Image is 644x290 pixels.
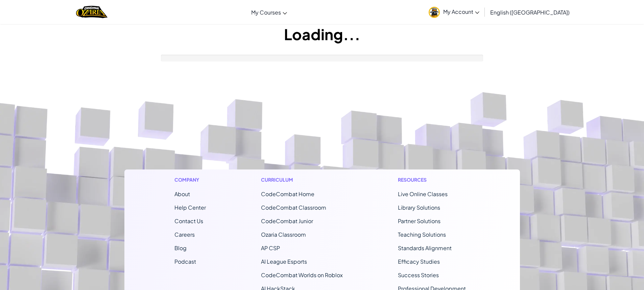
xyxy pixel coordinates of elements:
[487,3,573,21] a: English ([GEOGRAPHIC_DATA])
[443,8,479,15] span: My Account
[76,5,108,19] a: Ozaria by CodeCombat logo
[261,271,343,279] a: CodeCombat Worlds on Roblox
[429,7,440,18] img: avatar
[174,176,206,183] h1: Company
[174,244,187,252] a: Blog
[398,190,448,197] a: Live Online Classes
[248,3,290,21] a: My Courses
[174,190,190,197] a: About
[398,271,439,279] a: Success Stories
[261,176,343,183] h1: Curriculum
[174,204,206,211] a: Help Center
[174,258,196,265] a: Podcast
[261,190,314,197] span: CodeCombat Home
[261,258,307,265] a: AI League Esports
[490,9,570,16] span: English ([GEOGRAPHIC_DATA])
[174,231,195,238] a: Careers
[251,9,281,16] span: My Courses
[174,217,203,225] span: Contact Us
[398,217,440,225] a: Partner Solutions
[261,204,326,211] a: CodeCombat Classroom
[398,176,470,183] h1: Resources
[76,5,108,19] img: Home
[261,217,313,225] a: CodeCombat Junior
[398,204,440,211] a: Library Solutions
[261,231,306,238] a: Ozaria Classroom
[261,244,280,252] a: AP CSP
[425,1,483,23] a: My Account
[398,244,452,252] a: Standards Alignment
[398,231,446,238] a: Teaching Solutions
[398,258,440,265] a: Efficacy Studies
